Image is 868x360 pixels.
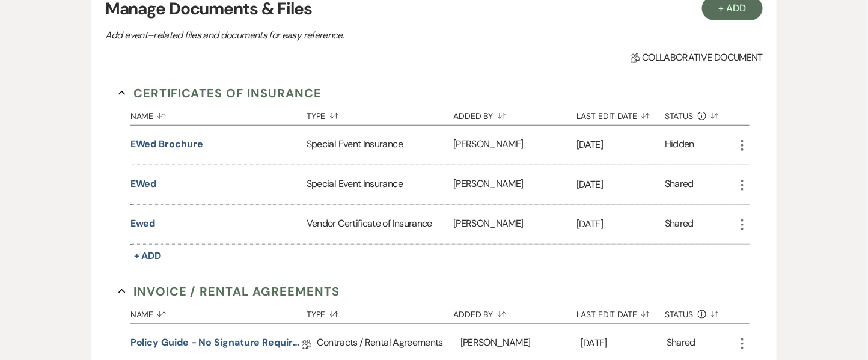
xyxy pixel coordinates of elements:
div: Hidden [665,137,694,153]
span: Status [665,310,694,319]
span: Collaborative document [631,50,763,65]
button: Last Edit Date [576,102,665,125]
span: + Add [134,249,162,262]
button: Added By [453,301,576,323]
button: Type [307,301,453,323]
button: Name [130,301,307,323]
button: Certificates of Insurance [118,84,322,102]
div: Special Event Insurance [307,165,453,204]
button: Ewed [130,216,156,231]
button: Added By [453,102,576,125]
div: [PERSON_NAME] [453,205,576,244]
div: Vendor Certificate of Insurance [307,205,453,244]
div: Special Event Insurance [307,126,453,165]
div: Shared [667,335,695,354]
button: Last Edit Date [576,301,665,323]
button: Type [307,102,453,125]
button: Invoice / Rental Agreements [118,282,340,301]
div: Shared [665,177,694,193]
div: [PERSON_NAME] [453,126,576,165]
div: [PERSON_NAME] [453,165,576,204]
div: Shared [665,216,694,233]
p: [DATE] [581,335,667,351]
button: Status [665,102,735,125]
p: [DATE] [576,216,665,232]
p: [DATE] [576,177,665,192]
button: EWed [130,177,157,191]
a: Policy Guide - no signature required [130,335,302,354]
button: Name [130,102,307,125]
p: Add event–related files and documents for easy reference. [105,28,526,43]
span: Status [665,112,694,120]
p: [DATE] [576,137,665,153]
button: eWed Brochure [130,137,203,151]
button: + Add [130,248,165,264]
button: Status [665,301,735,323]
